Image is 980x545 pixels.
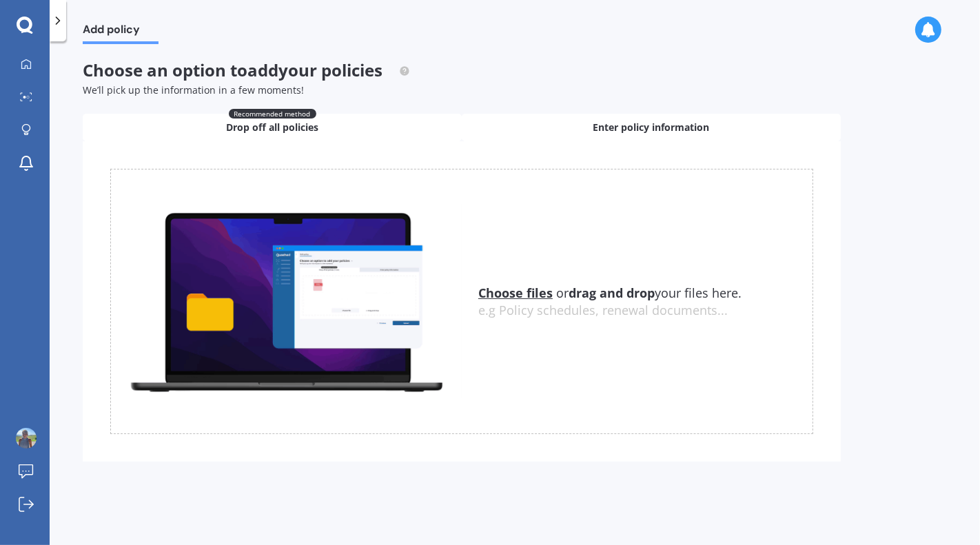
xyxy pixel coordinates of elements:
[83,23,159,41] span: Add policy
[478,303,813,318] div: e.g Policy schedules, renewal documents...
[230,59,382,81] span: to add your policies
[229,109,316,119] span: Recommended method
[16,428,37,449] img: ACg8ocJh-FPMAjpXUcwVEu9aAY6CVAZY3jigqe0BdPuneyThrKxgCk5k=s96-c
[83,59,410,81] span: Choose an option
[569,285,655,301] b: drag and drop
[226,121,318,134] span: Drop off all policies
[478,285,742,301] span: or your files here.
[478,285,553,301] u: Choose files
[83,83,304,96] span: We’ll pick up the information in a few moments!
[593,121,710,134] span: Enter policy information
[111,205,462,398] img: upload.de96410c8ce839c3fdd5.gif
